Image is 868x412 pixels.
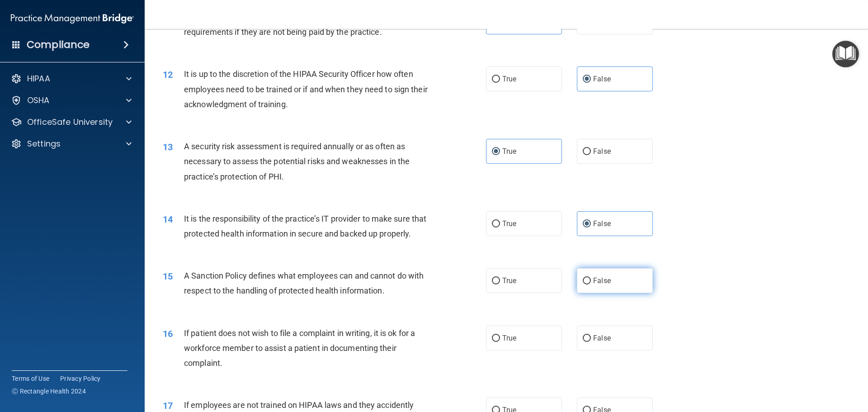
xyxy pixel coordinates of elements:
[27,117,113,128] p: OfficeSafe University
[163,271,173,282] span: 15
[583,148,591,155] input: False
[11,138,132,149] a: Settings
[184,142,410,181] span: A security risk assessment is required annually or as often as necessary to assess the potential ...
[593,147,611,156] span: False
[12,387,86,396] span: Ⓒ Rectangle Health 2024
[492,221,500,227] input: True
[502,334,516,342] span: True
[502,219,516,228] span: True
[502,147,516,156] span: True
[11,95,132,106] a: OSHA
[832,41,859,67] button: Open Resource Center
[823,350,857,384] iframe: Drift Widget Chat Controller
[27,73,50,84] p: HIPAA
[27,95,50,106] p: OSHA
[60,374,101,383] a: Privacy Policy
[502,75,516,83] span: True
[12,374,49,383] a: Terms of Use
[184,271,424,295] span: A Sanction Policy defines what employees can and cannot do with respect to the handling of protec...
[184,214,426,238] span: It is the responsibility of the practice’s IT provider to make sure that protected health informa...
[184,328,415,368] span: If patient does not wish to file a complaint in writing, it is ok for a workforce member to assis...
[492,278,500,284] input: True
[27,138,61,149] p: Settings
[583,76,591,83] input: False
[163,69,173,80] span: 12
[27,38,90,51] h4: Compliance
[11,117,132,128] a: OfficeSafe University
[593,75,611,83] span: False
[492,148,500,155] input: True
[593,334,611,342] span: False
[11,73,132,84] a: HIPAA
[583,221,591,227] input: False
[184,69,428,109] span: It is up to the discretion of the HIPAA Security Officer how often employees need to be trained o...
[502,276,516,285] span: True
[583,278,591,284] input: False
[593,219,611,228] span: False
[163,328,173,339] span: 16
[492,335,500,342] input: True
[163,142,173,152] span: 13
[163,214,173,225] span: 14
[593,276,611,285] span: False
[492,76,500,83] input: True
[583,335,591,342] input: False
[11,9,134,28] img: PMB logo
[163,400,173,411] span: 17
